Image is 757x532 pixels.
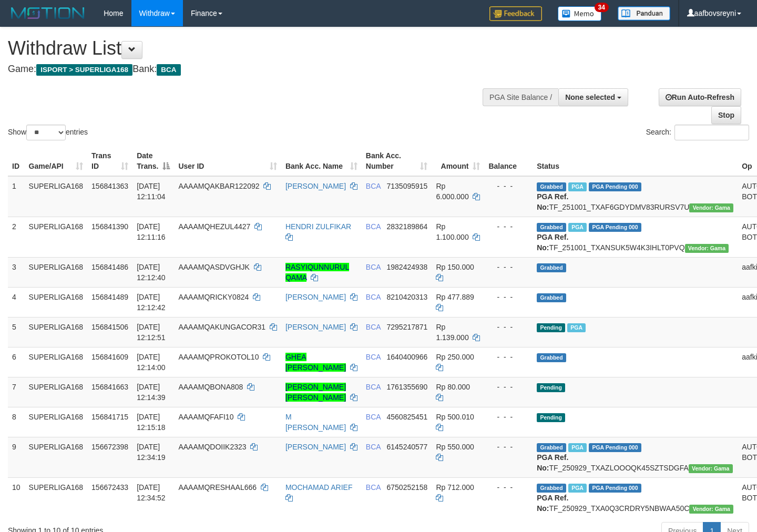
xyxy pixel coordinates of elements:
span: Copy 2832189864 to clipboard [387,222,428,231]
td: SUPERLIGA168 [25,287,88,317]
label: Show entries [8,125,88,140]
span: Pending [537,413,565,422]
img: panduan.png [618,6,670,21]
span: Copy 1982424938 to clipboard [387,263,428,271]
span: 156672433 [91,483,128,492]
span: [DATE] 12:12:42 [137,293,166,312]
td: 4 [8,287,25,317]
span: Vendor URL: https://trx31.1velocity.biz [689,203,733,212]
td: SUPERLIGA168 [25,317,88,347]
span: Rp 80.000 [436,383,470,391]
span: BCA [366,263,381,271]
span: 156841390 [91,222,128,231]
td: SUPERLIGA168 [25,407,88,437]
td: 7 [8,377,25,407]
th: Amount: activate to sort column ascending [432,146,484,176]
a: [PERSON_NAME] [285,323,346,331]
a: HENDRI ZULFIKAR [285,222,351,231]
h1: Withdraw List [8,38,494,59]
a: MOCHAMAD ARIEF [285,483,353,492]
span: Marked by aafsoycanthlai [568,443,587,452]
a: [PERSON_NAME] [285,293,346,301]
img: MOTION_logo.png [8,5,88,21]
div: - - - [488,442,528,452]
span: BCA [366,383,381,391]
td: 3 [8,257,25,287]
span: [DATE] 12:15:18 [137,413,166,432]
div: - - - [488,262,528,272]
span: 156841663 [91,383,128,391]
span: PGA Pending [589,443,641,452]
span: BCA [366,353,381,361]
span: Rp 500.010 [436,413,474,421]
span: [DATE] 12:34:52 [137,483,166,502]
td: 2 [8,217,25,257]
span: Grabbed [537,353,566,362]
td: TF_251001_TXANSUK5W4K3IHLT0PVQ [533,217,738,257]
td: SUPERLIGA168 [25,217,88,257]
b: PGA Ref. No: [537,233,568,252]
span: Copy 1640400966 to clipboard [387,353,428,361]
td: 5 [8,317,25,347]
span: 156841363 [91,182,128,190]
span: Grabbed [537,182,566,191]
div: - - - [488,382,528,392]
span: Grabbed [537,293,566,302]
span: Copy 8210420313 to clipboard [387,293,428,301]
span: AAAAMQBONA808 [178,383,243,391]
span: Marked by aafsoycanthlai [568,182,587,191]
span: Copy 1761355690 to clipboard [387,383,428,391]
th: Date Trans.: activate to sort column descending [132,146,174,176]
span: AAAAMQDOIIK2323 [178,443,246,451]
span: Grabbed [537,443,566,452]
span: BCA [366,293,381,301]
td: 8 [8,407,25,437]
span: AAAAMQAKUNGACOR31 [178,323,265,331]
span: 34 [595,3,609,12]
span: Copy 7135095915 to clipboard [387,182,428,190]
button: None selected [558,88,628,106]
div: - - - [488,412,528,422]
th: Status [533,146,738,176]
img: Feedback.jpg [489,6,542,21]
span: Rp 477.889 [436,293,474,301]
span: [DATE] 12:11:16 [137,222,166,241]
div: - - - [488,292,528,302]
td: SUPERLIGA168 [25,257,88,287]
span: BCA [366,483,381,492]
span: Marked by aafsoycanthlai [567,323,586,332]
span: PGA Pending [589,223,641,232]
a: Stop [711,106,741,124]
div: - - - [488,221,528,232]
th: ID [8,146,25,176]
a: [PERSON_NAME] [PERSON_NAME] [285,383,346,402]
div: - - - [488,482,528,493]
span: Copy 6750252158 to clipboard [387,483,428,492]
td: SUPERLIGA168 [25,437,88,477]
span: Rp 150.000 [436,263,474,271]
span: 156841609 [91,353,128,361]
td: 10 [8,477,25,518]
span: Pending [537,323,565,332]
span: Rp 550.000 [436,443,474,451]
b: PGA Ref. No: [537,494,568,513]
span: Copy 7295217871 to clipboard [387,323,428,331]
span: Vendor URL: https://trx31.1velocity.biz [689,464,733,473]
span: Vendor URL: https://trx31.1velocity.biz [685,244,729,253]
td: 6 [8,347,25,377]
td: 1 [8,176,25,217]
span: AAAAMQRICKY0824 [178,293,249,301]
span: 156841486 [91,263,128,271]
span: [DATE] 12:14:39 [137,383,166,402]
h4: Game: Bank: [8,64,494,75]
td: SUPERLIGA168 [25,347,88,377]
td: TF_250929_TXA0Q3CRDRY5NBWAA50C [533,477,738,518]
span: [DATE] 12:11:04 [137,182,166,201]
span: Grabbed [537,484,566,493]
span: [DATE] 12:12:40 [137,263,166,282]
span: BCA [157,64,180,76]
span: AAAAMQHEZUL4427 [178,222,250,231]
th: Bank Acc. Number: activate to sort column ascending [362,146,432,176]
a: M [PERSON_NAME] [285,413,346,432]
span: ISPORT > SUPERLIGA168 [36,64,132,76]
